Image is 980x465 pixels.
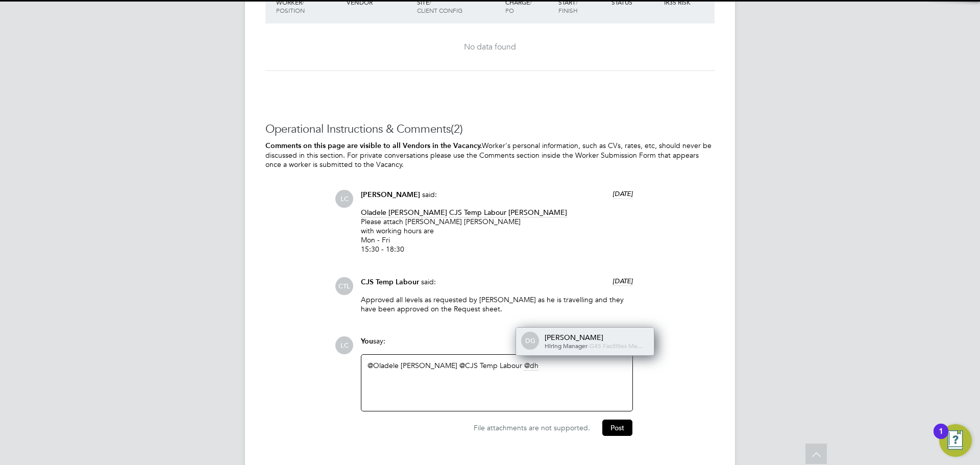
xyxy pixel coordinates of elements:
span: File attachments are not supported. [474,423,590,432]
span: LC [335,190,353,208]
span: dh [524,361,538,371]
div: 1 [939,431,943,445]
span: You [361,337,373,346]
span: Hiring Manager [545,341,587,350]
span: Oladele [PERSON_NAME] [361,208,447,217]
span: CJS Temp Labour [449,208,506,217]
a: @Oladele [PERSON_NAME] [367,361,457,370]
span: [DATE] [612,189,633,198]
b: Comments on this page are visible to all Vendors in the Vacancy. [265,141,482,150]
h3: Operational Instructions & Comments [265,122,715,137]
p: Please attach [PERSON_NAME] [PERSON_NAME] with working hours are Mon - Fri 15:30 - 18:30 [361,208,633,254]
span: - [587,341,590,350]
span: G4S Facilities Ma… [590,341,643,350]
p: Worker's personal information, such as CVs, rates, etc, should never be discussed in this section... [265,141,715,169]
span: DG [522,333,538,349]
span: CTL [335,277,353,295]
span: LC [335,336,353,354]
a: @CJS Temp Labour [459,361,522,370]
span: (2) [451,122,463,136]
button: Post [602,420,632,436]
span: said: [421,277,436,286]
p: Approved all levels as requested by [PERSON_NAME] as he is travelling and they have been approved... [361,295,633,313]
div: say: [361,336,633,354]
div: ​ ​ [367,361,626,405]
div: No data found [276,42,704,53]
span: [DATE] [612,277,633,285]
span: said: [422,190,437,199]
button: Open Resource Center, 1 new notification [939,424,972,457]
span: [PERSON_NAME] [361,190,420,199]
span: [PERSON_NAME] [508,208,567,217]
span: CJS Temp Labour [361,278,419,286]
div: [PERSON_NAME] [545,333,647,342]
